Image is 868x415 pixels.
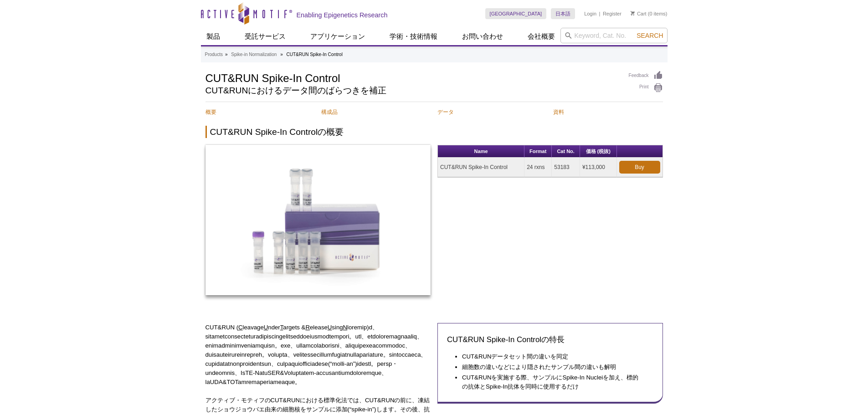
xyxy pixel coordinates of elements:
a: 日本語 [551,8,575,19]
input: Keyword, Cat. No. [560,28,668,43]
a: Feedback [629,71,663,81]
h1: CUT&RUN Spike-In Control [205,71,620,84]
a: データ [437,108,530,117]
td: 53183 [552,158,580,177]
u: U [328,324,332,331]
p: CUT&RUN ( leavage nder argets & elease sing loremip)d、sitametconsecteturadipiscingelitseddoeiusmo... [205,323,431,387]
a: Buy [619,161,660,174]
u: N [343,324,348,331]
th: 価格 (税抜) [580,145,617,158]
a: お問い合わせ [457,28,508,45]
h2: CUT&RUNにおけるデータ間のばらつきを補正 [205,87,620,95]
a: 会社概要 [522,28,560,45]
a: [GEOGRAPHIC_DATA] [485,8,547,19]
a: 概要 [205,108,298,117]
h2: Enabling Epigenetics Research [297,11,388,19]
u: R [305,324,310,331]
a: 資料 [553,108,646,117]
td: CUT&RUN Spike-In Control [438,158,524,177]
h2: CUT&RUN Spike-In Controlの概要 [205,126,663,138]
u: T [280,324,283,331]
a: アプリケーション [305,28,370,45]
li: CUT&RUNデータセット間の違いを同定 [462,352,644,361]
a: Cart [631,10,647,17]
a: Register [603,10,621,17]
a: 受託サービス [239,28,291,45]
td: 24 rxns [524,158,552,177]
a: 構成品 [321,108,414,117]
li: CUT&RUN Spike-In Control [286,52,342,57]
th: Cat No. [552,145,580,158]
h3: CUT&RUN Spike-In Controlの特長 [447,334,653,345]
a: Print [629,83,663,93]
td: ¥113,000 [580,158,617,177]
li: » [225,52,228,57]
li: (0 items) [631,8,668,19]
img: Your Cart [631,11,635,15]
a: Products [205,51,223,59]
span: Search [637,32,663,39]
img: CUT&RUN Spike-In Control Kit [205,145,431,295]
a: Spike-in Normalization [231,51,277,59]
li: » [280,52,283,57]
th: Format [524,145,552,158]
u: C [238,324,243,331]
th: Name [438,145,524,158]
li: 細胞数の違いなどにより隠されたサンプル間の違いも解明 [462,363,644,372]
li: CUT&RUNを実施する際、サンプルにSpike-In Nucleiを加え、標的の抗体とSpike-In抗体を同時に使用するだけ [462,373,644,391]
a: 学術・技術情報 [384,28,443,45]
u: U [264,324,268,331]
a: 製品 [201,28,226,45]
li: | [599,8,601,19]
button: Search [634,31,666,40]
a: Login [584,10,596,17]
